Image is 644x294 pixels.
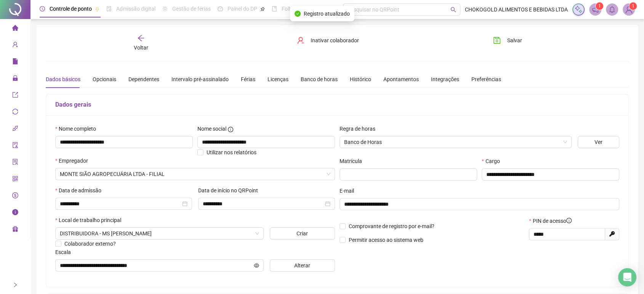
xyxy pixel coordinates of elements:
[282,6,330,12] span: Folha de pagamento
[172,6,211,12] span: Gestão de férias
[609,6,615,13] span: bell
[272,6,277,11] span: book
[349,237,423,243] span: Permitir acesso ao sistema web
[340,125,380,133] label: Regra de horas
[55,248,76,256] label: Escala
[55,216,126,224] label: Local de trabalho principal
[340,157,367,165] label: Matrícula
[60,168,330,180] span: MONTE SIÃO AGROPECUÁRIA LTDA - DISTRIBUIDORA
[629,2,637,10] sup: Atualize o seu contato no menu Meus Dados
[533,217,572,225] span: PIN de acesso
[349,223,434,229] span: Comprovante de registro por e-mail?
[12,105,18,120] span: sync
[465,5,568,14] span: CHOKOGOLD ALIMENTOS E BEBIDAS LTDA
[268,75,288,83] div: Licenças
[618,268,636,286] div: Open Intercom Messenger
[344,136,567,148] span: Banco de Horas
[12,72,18,87] span: lock
[227,6,257,12] span: Painel do DP
[128,75,159,83] div: Dependentes
[64,241,116,247] span: Colaborador externo?
[12,155,18,171] span: solution
[291,34,365,46] button: Inativar colaborador
[350,75,371,83] div: Histórico
[106,6,112,11] span: file-done
[260,7,265,11] span: pushpin
[162,6,168,11] span: sun
[596,2,603,10] sup: 1
[207,149,256,155] span: Utilizar nos relatórios
[598,3,601,9] span: 1
[228,127,233,132] span: info-circle
[40,6,45,11] span: clock-circle
[592,6,599,13] span: notification
[50,6,92,12] span: Controle de ponto
[383,75,419,83] div: Apontamentos
[55,100,619,109] h5: Dados gerais
[304,10,350,18] span: Registro atualizado
[95,7,99,11] span: pushpin
[431,75,459,83] div: Integrações
[198,186,263,195] label: Data de início no QRPoint
[311,36,359,45] span: Inativar colaborador
[623,4,634,15] img: 14563
[12,222,18,238] span: gift
[295,11,301,17] span: check-circle
[594,138,602,146] span: Ver
[270,227,335,240] button: Criar
[137,34,145,42] span: arrow-left
[171,75,229,83] div: Intervalo pré-assinalado
[12,88,18,104] span: export
[507,36,522,45] span: Salvar
[296,229,308,238] span: Criar
[12,38,18,53] span: user-add
[254,263,259,268] span: eye
[218,6,223,11] span: dashboard
[482,157,505,165] label: Cargo
[197,125,226,133] span: Nome social
[12,172,18,187] span: qrcode
[566,218,572,223] span: info-circle
[55,157,93,165] label: Empregador
[55,125,101,133] label: Nome completo
[12,139,18,154] span: audit
[12,189,18,204] span: dollar
[12,122,18,137] span: api
[578,136,619,148] button: Ver
[13,282,18,288] span: right
[294,261,310,270] span: Alterar
[493,37,501,44] span: save
[46,75,80,83] div: Dados básicos
[340,187,359,195] label: E-mail
[574,5,583,14] img: sparkle-icon.fc2bf0ac1784a2077858766a79e2daf3.svg
[471,75,501,83] div: Preferências
[301,75,338,83] div: Banco de horas
[12,21,18,37] span: home
[12,206,18,221] span: info-circle
[12,55,18,70] span: file
[60,228,259,239] span: RUAS DAS HONDURAS GRANJAS RURAIS
[55,186,106,195] label: Data de admissão
[270,259,335,272] button: Alterar
[450,7,456,13] span: search
[297,37,304,44] span: user-delete
[93,75,116,83] div: Opcionais
[632,3,634,9] span: 1
[487,34,527,46] button: Salvar
[134,45,148,51] span: Voltar
[241,75,255,83] div: Férias
[116,6,155,12] span: Admissão digital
